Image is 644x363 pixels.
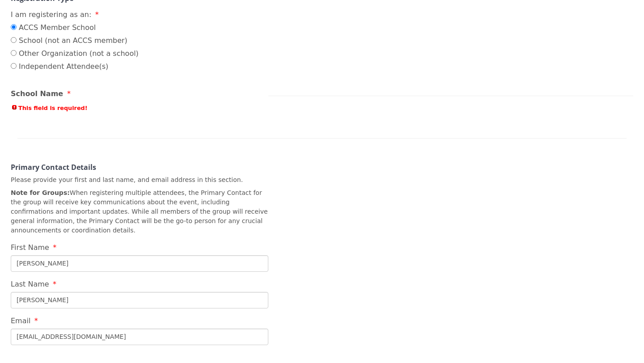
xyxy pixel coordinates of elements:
label: ACCS Member School [11,22,139,33]
input: Other Organization (not a school) [11,50,17,56]
input: Last Name [11,292,268,308]
input: ACCS Member School [11,24,17,30]
input: Email [11,329,268,345]
label: Independent Attendee(s) [11,61,139,72]
label: School (not an ACCS member) [11,35,139,46]
strong: Primary Contact Details [11,162,96,172]
span: Email [11,317,30,325]
span: First Name [11,243,49,252]
strong: Note for Groups: [11,189,70,196]
label: Other Organization (not a school) [11,48,139,59]
span: School Name [11,89,63,98]
p: Please provide your first and last name, and email address in this section. [11,175,268,185]
p: When registering multiple attendees, the Primary Contact for the group will receive key communica... [11,188,268,235]
input: First Name [11,255,268,272]
input: School (not an ACCS member) [11,37,17,43]
span: Last Name [11,280,49,288]
span: This field is required! [11,104,268,112]
input: Independent Attendee(s) [11,63,17,69]
span: I am registering as an: [11,10,91,19]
